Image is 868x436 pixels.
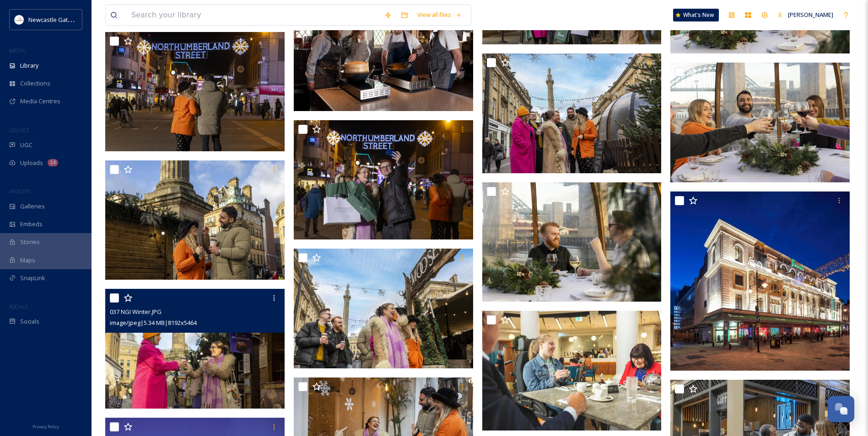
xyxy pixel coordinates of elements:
a: [PERSON_NAME] [773,6,838,24]
span: Socials [20,317,39,326]
input: Search your library [127,5,380,25]
img: 082 NGI Winter.JPG [105,32,285,151]
img: Ellie - IMGA6604.jpg [482,311,662,431]
img: Fenwick Xmas2.jpg [670,191,850,371]
span: COLLECT [9,127,29,133]
img: 029 NGI Winter.JPG [482,53,662,173]
span: Newcastle Gateshead Initiative [28,15,113,24]
img: 056 NGI Winter.JPG [482,182,662,302]
span: 037 NGI Winter.JPG [110,308,162,316]
span: image/jpeg | 5.34 MB | 8192 x 5464 [110,319,197,327]
span: SnapLink [20,274,45,282]
div: 14 [48,159,58,166]
span: Maps [20,256,35,265]
img: 028 NGI Winter.JPG [105,160,285,280]
span: WIDGETS [9,188,30,195]
span: Galleries [20,202,45,211]
span: Collections [20,79,50,88]
span: UGC [20,141,32,149]
a: What's New [673,9,719,21]
img: 080 NGI Winter.JPG [294,120,473,240]
span: Privacy Policy [32,424,59,430]
img: DqD9wEUd_400x400.jpg [15,15,24,24]
span: SOCIALS [9,303,27,310]
span: Uploads [20,159,43,167]
button: Open Chat [828,396,854,422]
span: Media Centres [20,97,60,106]
a: Privacy Policy [32,420,59,431]
img: 054 NGI Winter.JPG [670,63,850,182]
img: 037 NGI Winter.JPG [105,289,285,409]
span: Embeds [20,220,43,229]
a: View all files [413,6,466,24]
img: 035 NGI Winter.JPG [294,249,473,368]
span: Library [20,61,38,70]
span: Stories [20,238,40,246]
span: [PERSON_NAME] [788,11,833,19]
span: MEDIA [9,47,25,54]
